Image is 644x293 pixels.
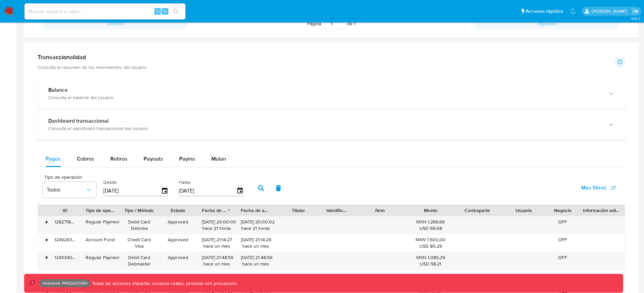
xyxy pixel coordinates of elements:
[44,18,187,29] button: Anterior
[42,282,88,285] p: Ambiente: PRODUCCIÓN
[475,18,619,29] button: Siguiente
[592,8,630,14] p: facundoagustin.borghi@mercadolibre.com
[631,16,641,21] span: 3.161.2
[24,7,185,16] input: Buscar usuario o caso...
[164,8,166,14] span: s
[354,20,356,27] span: 1
[155,8,160,14] span: ⌥
[632,8,639,15] a: Salir
[90,280,238,287] p: Todas las acciones impactan usuarios reales, proceda con precaución.
[307,18,356,29] span: Página de
[526,8,563,15] span: Accesos rápidos
[169,7,183,16] button: search-icon
[570,8,576,14] a: Notificaciones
